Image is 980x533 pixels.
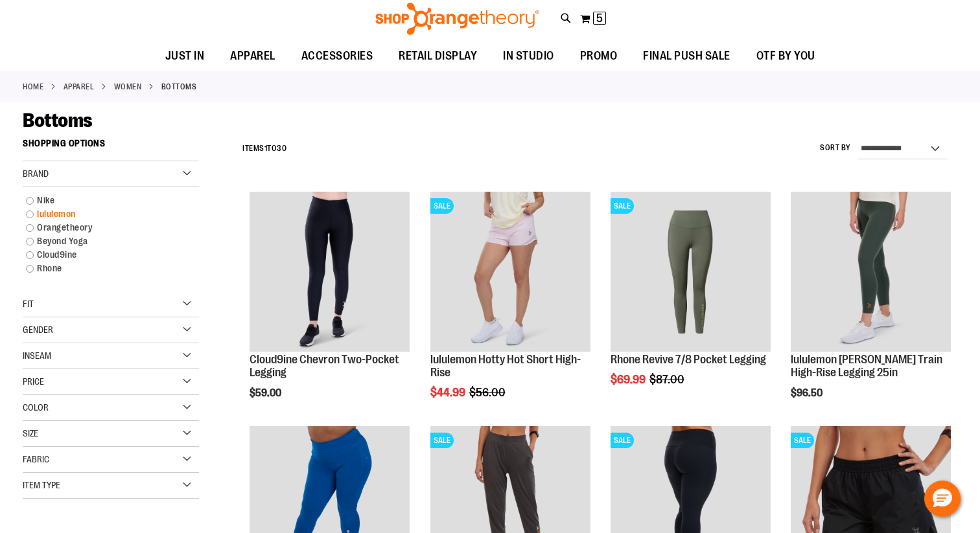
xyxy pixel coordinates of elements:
[23,324,53,335] span: Gender
[580,41,618,71] span: PROMO
[19,234,189,248] a: Beyond Yoga
[386,41,490,71] a: RETAIL DISPLAY
[399,41,477,71] span: RETAIL DISPLAY
[649,373,686,386] span: $87.00
[19,248,189,262] a: Cloud9ine
[250,192,410,354] a: Cloud9ine Chevron Two-Pocket Legging
[230,41,275,71] span: APPAREL
[19,262,189,275] a: Rhone
[23,132,199,161] strong: Shopping Options
[23,480,60,490] span: Item Type
[23,350,51,361] span: Inseam
[791,192,951,352] img: Main view of 2024 October lululemon Wunder Train High-Rise
[791,353,942,379] a: lululemon [PERSON_NAME] Train High-Rise Legging 25in
[924,481,961,517] button: Hello, have a question? Let’s chat.
[19,194,189,207] a: Nike
[264,144,268,153] span: 1
[23,376,44,387] span: Price
[373,3,541,35] img: Shop Orangetheory
[430,353,581,379] a: lululemon Hotty Hot Short High-Rise
[791,433,814,448] span: SALE
[19,207,189,221] a: lululemon
[23,299,34,309] span: Fit
[301,41,373,71] span: ACCESSORIES
[23,168,49,179] span: Brand
[217,41,288,71] a: APPAREL
[490,41,567,71] a: IN STUDIO
[643,41,730,71] span: FINAL PUSH SALE
[277,144,286,153] span: 30
[64,81,95,93] a: APPAREL
[611,198,634,214] span: SALE
[23,81,43,93] a: Home
[430,192,590,352] img: lululemon Hotty Hot Short High-Rise
[430,433,454,448] span: SALE
[756,41,815,71] span: OTF BY YOU
[161,81,197,93] strong: Bottoms
[242,139,286,159] h2: Items to
[503,41,554,71] span: IN STUDIO
[288,41,386,71] a: ACCESSORIES
[611,353,766,366] a: Rhone Revive 7/8 Pocket Legging
[250,353,399,379] a: Cloud9ine Chevron Two-Pocket Legging
[23,454,49,464] span: Fabric
[250,192,410,352] img: Cloud9ine Chevron Two-Pocket Legging
[611,373,647,386] span: $69.99
[791,387,824,399] span: $96.50
[630,41,743,71] a: FINAL PUSH SALE
[152,41,218,71] a: JUST IN
[604,185,777,419] div: product
[114,81,142,93] a: WOMEN
[791,192,951,354] a: Main view of 2024 October lululemon Wunder Train High-Rise
[430,198,454,214] span: SALE
[165,41,205,71] span: JUST IN
[567,41,631,71] a: PROMO
[19,221,189,234] a: Orangetheory
[820,142,851,153] label: Sort By
[23,109,93,131] span: Bottoms
[611,192,771,352] img: Rhone Revive 7/8 Pocket Legging
[430,192,590,354] a: lululemon Hotty Hot Short High-RiseSALE
[430,386,467,399] span: $44.99
[611,192,771,354] a: Rhone Revive 7/8 Pocket LeggingSALE
[596,12,603,25] span: 5
[243,185,416,432] div: product
[469,386,507,399] span: $56.00
[784,185,957,432] div: product
[23,402,49,413] span: Color
[611,433,634,448] span: SALE
[743,41,828,71] a: OTF BY YOU
[250,387,283,399] span: $59.00
[23,428,38,438] span: Size
[424,185,597,432] div: product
